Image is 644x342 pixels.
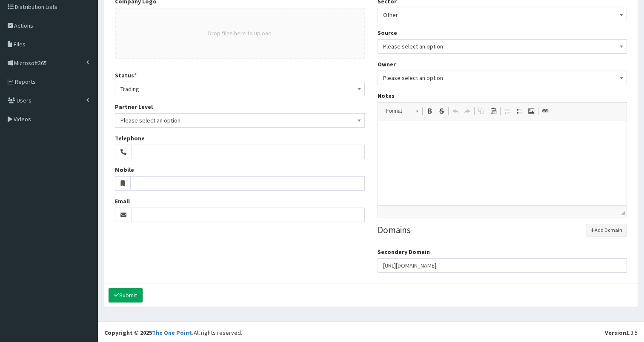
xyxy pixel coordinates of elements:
[378,120,627,205] iframe: Rich Text Editor, notes
[487,105,499,117] a: Paste (Ctrl+V)
[383,9,622,21] span: Other
[115,197,130,205] label: Email
[115,113,365,128] span: Please select an option
[586,224,627,237] button: Add Domain
[621,211,625,215] span: Drag to resize
[115,134,145,142] label: Telephone
[383,40,622,52] span: Please select an option
[605,329,626,336] b: Version
[15,3,57,11] span: Distribution Lists
[14,40,26,48] span: Files
[539,105,551,117] a: Link (Ctrl+L)
[120,83,359,95] span: Trading
[115,103,153,111] label: Partner Level
[383,72,622,84] span: Please select an option
[115,71,137,80] label: Status
[115,82,365,96] span: Trading
[449,105,461,117] a: Undo (Ctrl+Z)
[513,105,525,117] a: Insert/Remove Bulleted List
[14,59,47,67] span: Microsoft365
[378,60,396,68] label: Owner
[104,329,194,336] strong: Copyright © 2025 .
[525,105,537,117] a: Image
[208,29,272,37] button: Drop files here to upload
[382,105,412,117] span: Format
[14,115,31,123] span: Videos
[14,22,33,29] span: Actions
[109,288,143,302] button: Submit
[17,97,31,104] span: Users
[461,105,473,117] a: Redo (Ctrl+Y)
[378,248,430,256] label: Secondary Domain
[501,105,513,117] a: Insert/Remove Numbered List
[424,105,435,117] a: Bold (Ctrl+B)
[378,8,627,22] span: Other
[435,105,447,117] a: Strike Through
[115,165,134,174] label: Mobile
[605,328,638,337] div: 1.3.5
[378,28,397,37] label: Source
[378,39,627,54] span: Please select an option
[378,71,627,85] span: Please select an option
[475,105,487,117] a: Copy (Ctrl+C)
[378,224,627,239] legend: Domains
[378,91,395,100] label: Notes
[15,78,36,85] span: Reports
[152,329,192,336] a: The One Point
[120,114,359,126] span: Please select an option
[381,105,423,117] a: Format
